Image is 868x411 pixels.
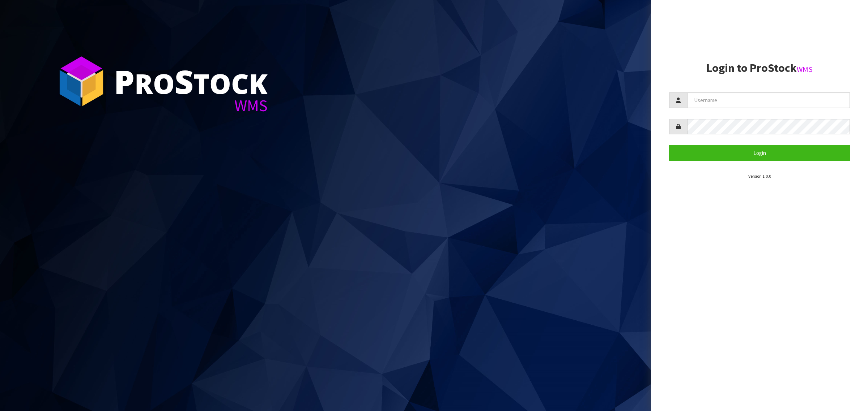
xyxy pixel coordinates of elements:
small: WMS [797,65,813,74]
div: ro tock [114,65,268,98]
img: ProStock Cube [54,54,109,108]
button: Login [669,145,850,161]
span: P [114,59,135,103]
input: Username [687,92,850,108]
small: Version 1.0.0 [748,173,771,179]
h2: Login to ProStock [669,62,850,74]
div: WMS [114,98,268,114]
span: S [175,59,193,103]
